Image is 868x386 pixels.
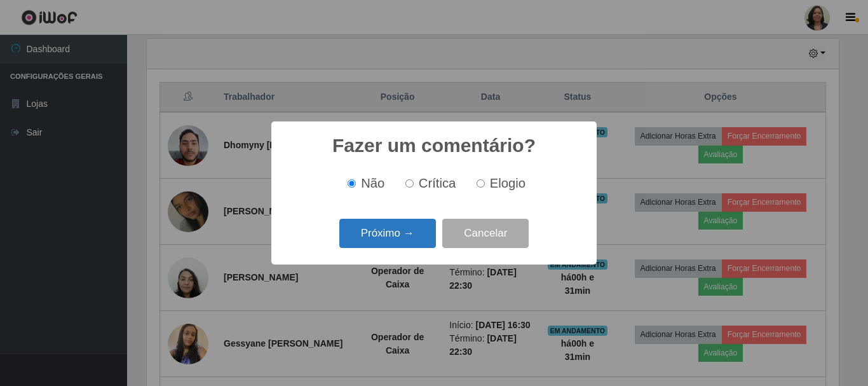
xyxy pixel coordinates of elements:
[332,134,536,157] h2: Fazer um comentário?
[348,179,356,188] input: Não
[490,176,526,190] span: Elogio
[405,179,414,188] input: Crítica
[361,176,384,190] span: Não
[419,176,456,190] span: Crítica
[442,219,529,249] button: Cancelar
[477,179,485,188] input: Elogio
[339,219,436,249] button: Próximo →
